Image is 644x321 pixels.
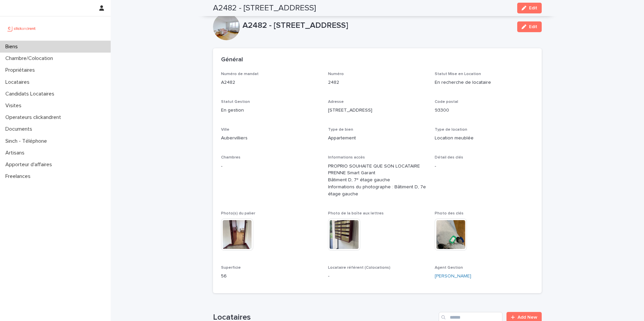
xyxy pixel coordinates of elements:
[3,162,57,168] p: Apporteur d'affaires
[328,155,365,159] span: Informations accès
[328,273,427,280] p: -
[3,114,66,121] p: Operateurs clickandrent
[3,91,60,97] p: Candidats Locataires
[3,67,40,73] p: Propriétaires
[435,72,481,76] span: Statut Mise en Location
[3,44,23,50] p: Biens
[221,79,320,86] p: A2482
[3,126,38,132] p: Documents
[518,315,537,320] span: Add New
[517,3,542,13] button: Edit
[221,56,243,64] h2: Général
[213,3,316,13] h2: A2482 - [STREET_ADDRESS]
[328,107,427,114] p: [STREET_ADDRESS]
[221,266,241,270] span: Superficie
[221,273,320,280] p: 56
[435,128,467,132] span: Type de location
[3,173,36,180] p: Freelances
[221,163,320,170] p: -
[328,72,344,76] span: Numéro
[529,6,537,10] span: Edit
[221,155,240,159] span: Chambres
[221,100,250,104] span: Statut Gestion
[435,273,471,280] a: [PERSON_NAME]
[221,135,320,142] p: Aubervilliers
[435,107,534,114] p: 93300
[3,103,27,109] p: Visites
[243,21,512,30] p: A2482 - [STREET_ADDRESS]
[328,266,390,270] span: Locataire référent (Colocations)
[435,100,458,104] span: Code postal
[435,163,534,170] p: -
[3,150,30,156] p: Artisans
[5,22,38,35] img: UCB0brd3T0yccxBKYDjQ
[328,211,384,215] span: Photo de la boîte aux lettres
[435,135,534,142] p: Location meublée
[328,128,353,132] span: Type de bien
[435,266,463,270] span: Agent Gestion
[328,100,344,104] span: Adresse
[529,24,537,29] span: Edit
[221,107,320,114] p: En gestion
[3,79,35,85] p: Locataires
[435,79,534,86] p: En recherche de locataire
[3,55,58,62] p: Chambre/Colocation
[221,128,229,132] span: Ville
[221,72,259,76] span: Numéro de mandat
[221,211,255,215] span: Photo(s) du palier
[3,138,52,144] p: Sinch - Téléphone
[328,79,427,86] p: 2482
[435,211,464,215] span: Photo des clés
[435,155,463,159] span: Détail des clés
[328,163,427,198] p: PROPRIO SOUHAITE QUE SON LOCATAIRE PRENNE Smart Garant Bâtiment D, 7ᵉ étage gauche Informations d...
[328,135,427,142] p: Appartement
[517,21,542,32] button: Edit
